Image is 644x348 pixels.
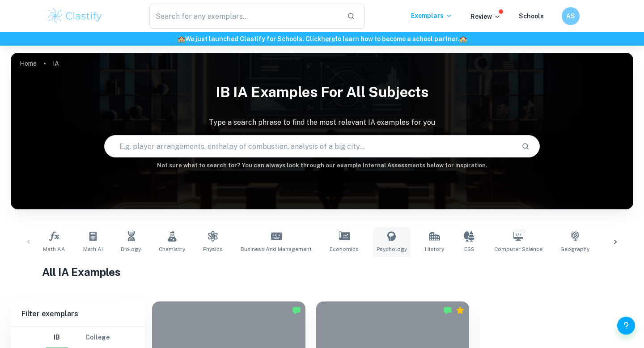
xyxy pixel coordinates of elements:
[425,245,444,253] span: History
[11,161,633,170] h6: Not sure what to search for? You can always look through our example Internal Assessments below f...
[43,245,65,253] span: Math AA
[47,7,103,25] img: Clastify logo
[377,245,407,253] span: Psychology
[53,59,59,68] p: IA
[105,134,514,159] input: E.g. player arrangements, enthalpy of combustion, analysis of a big city...
[443,306,452,315] img: Marked
[411,11,453,21] p: Exemplars
[2,34,642,44] h6: We just launched Clastify for Schools. Click to learn how to become a school partner.
[518,139,533,154] button: Search
[470,12,501,21] p: Review
[20,57,37,70] a: Home
[292,306,301,315] img: Marked
[11,117,633,128] p: Type a search phrase to find the most relevant IA examples for you
[562,7,580,25] button: AS
[11,78,633,106] h1: IB IA examples for all subjects
[178,35,185,42] span: 🏫
[159,245,185,253] span: Chemistry
[560,245,589,253] span: Geography
[330,245,359,253] span: Economics
[241,245,312,253] span: Business and Management
[566,11,576,21] h6: AS
[11,301,145,327] h6: Filter exemplars
[203,245,223,253] span: Physics
[464,245,475,253] span: ESS
[83,245,103,253] span: Math AI
[459,35,467,42] span: 🏫
[121,245,141,253] span: Biology
[149,4,340,29] input: Search for any exemplars...
[519,13,544,20] a: Schools
[42,264,602,280] h1: All IA Examples
[321,35,335,42] a: here
[494,245,542,253] span: Computer Science
[617,317,635,335] button: Help and Feedback
[456,306,465,315] div: Premium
